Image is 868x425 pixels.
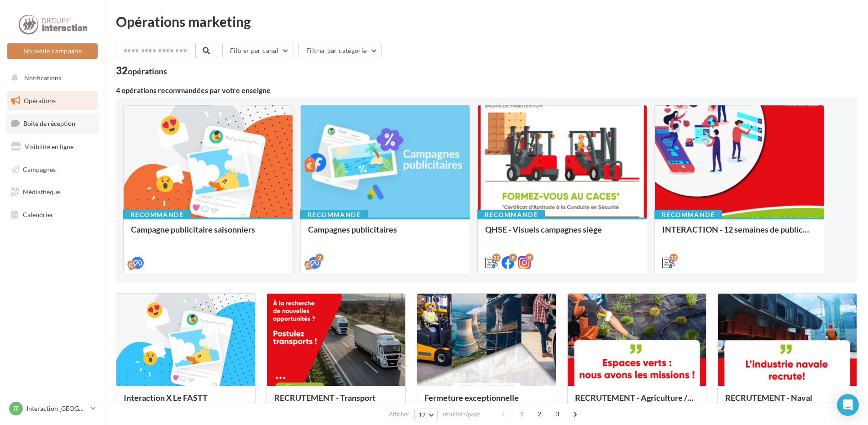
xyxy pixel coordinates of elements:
[123,210,191,220] div: Recommandé
[124,393,248,411] div: Interaction X Le FASTT
[389,410,409,419] span: Afficher
[725,393,849,411] div: RECRUTEMENT - Naval
[23,119,75,127] span: Boîte de réception
[532,407,547,421] span: 2
[509,254,517,262] div: 8
[222,43,293,58] button: Filtrer par canal
[116,66,167,76] div: 32
[308,225,462,243] div: Campagnes publicitaires
[414,409,438,421] button: 12
[128,67,167,75] div: opérations
[26,404,87,413] p: Interaction [GEOGRAPHIC_DATA]
[654,210,722,220] div: Recommandé
[424,393,549,411] div: Fermeture exceptionnelle
[131,225,285,243] div: Campagne publicitaire saisonniers
[550,407,565,421] span: 3
[492,254,501,262] div: 12
[514,407,529,421] span: 1
[300,210,368,220] div: Recommandé
[116,15,857,28] div: Opérations marketing
[485,225,639,243] div: QHSE - Visuels campagnes siège
[13,404,19,413] span: IT
[418,411,426,419] span: 12
[575,393,699,411] div: RECRUTEMENT - Agriculture / Espaces verts
[477,210,545,220] div: Recommandé
[298,43,382,58] button: Filtrer par catégorie
[24,97,56,104] span: Opérations
[5,91,99,110] a: Opérations
[5,114,99,133] a: Boîte de réception
[7,43,98,59] button: Nouvelle campagne
[25,143,73,150] span: Visibilité en ligne
[7,400,98,417] a: IT Interaction [GEOGRAPHIC_DATA]
[274,393,398,411] div: RECRUTEMENT - Transport
[5,205,99,224] a: Calendrier
[837,394,859,416] div: Open Intercom Messenger
[23,165,56,173] span: Campagnes
[525,254,533,262] div: 8
[669,254,678,262] div: 12
[662,225,816,243] div: INTERACTION - 12 semaines de publication
[315,254,324,262] div: 2
[23,188,60,196] span: Médiathèque
[443,410,481,419] span: résultats/page
[5,68,96,88] button: Notifications
[23,211,53,218] span: Calendrier
[5,160,99,179] a: Campagnes
[5,137,99,156] a: Visibilité en ligne
[24,74,61,82] span: Notifications
[5,182,99,202] a: Médiathèque
[116,87,857,94] div: 4 opérations recommandées par votre enseigne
